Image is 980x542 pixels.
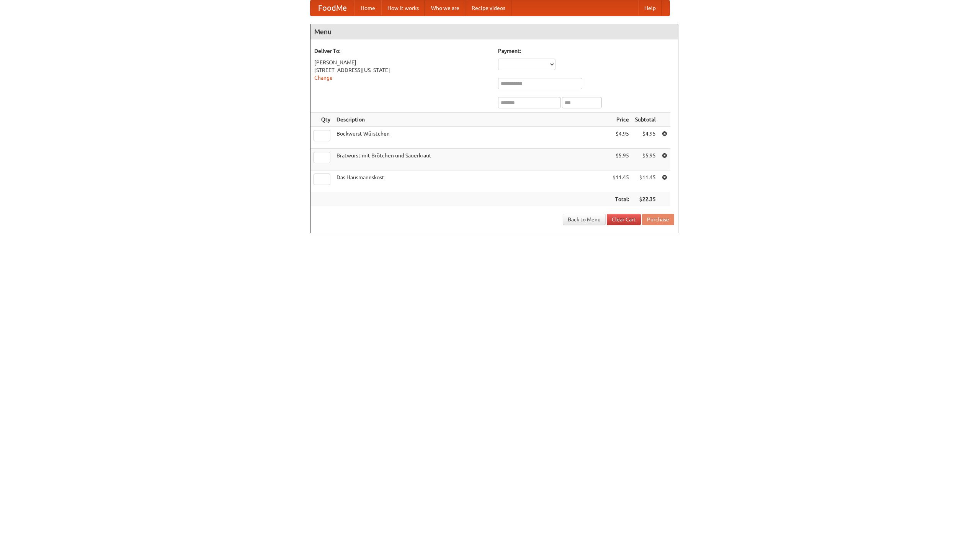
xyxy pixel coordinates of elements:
[632,192,659,206] th: $22.35
[609,192,632,206] th: Total:
[310,0,354,16] a: FoodMe
[609,149,632,170] td: $5.95
[310,24,678,39] h4: Menu
[563,214,606,225] a: Back to Menu
[607,214,641,225] a: Clear Cart
[381,0,425,16] a: How it works
[310,113,333,127] th: Qty
[333,170,609,192] td: Das Hausmannskost
[609,127,632,149] td: $4.95
[632,170,659,192] td: $11.45
[632,149,659,170] td: $5.95
[632,113,659,127] th: Subtotal
[314,75,333,81] a: Change
[314,47,490,55] h5: Deliver To:
[642,214,674,225] button: Purchase
[498,47,674,55] h5: Payment:
[638,0,662,16] a: Help
[333,149,609,170] td: Bratwurst mit Brötchen und Sauerkraut
[354,0,381,16] a: Home
[333,113,609,127] th: Description
[609,170,632,192] td: $11.45
[465,0,511,16] a: Recipe videos
[632,127,659,149] td: $4.95
[314,59,490,66] div: [PERSON_NAME]
[425,0,465,16] a: Who we are
[314,66,490,74] div: [STREET_ADDRESS][US_STATE]
[609,113,632,127] th: Price
[333,127,609,149] td: Bockwurst Würstchen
